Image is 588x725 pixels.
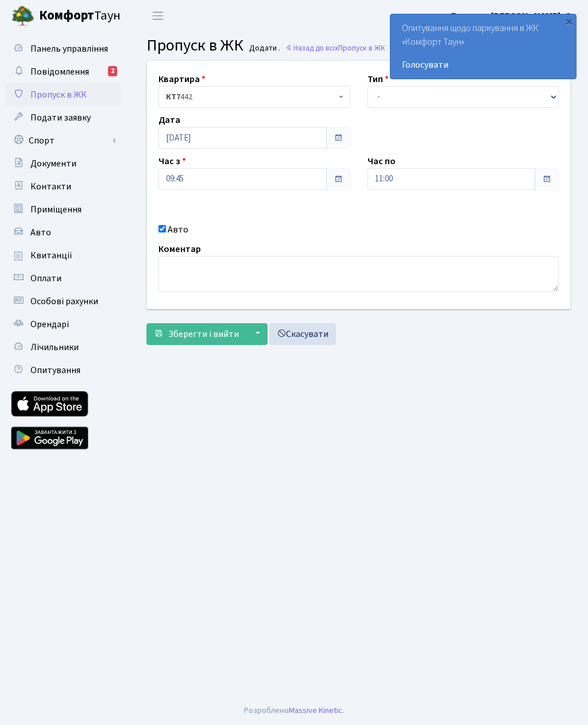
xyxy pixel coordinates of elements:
[30,364,80,377] span: Опитування
[285,42,385,53] a: Назад до всіхПропуск в ЖК
[6,267,121,290] a: Оплати
[563,15,575,27] div: ×
[269,323,336,345] a: Скасувати
[6,221,121,244] a: Авто
[6,83,121,106] a: Пропуск в ЖК
[30,341,79,354] span: Лічильники
[6,175,121,198] a: Контакти
[166,91,180,103] b: КТ7
[247,44,280,53] small: Додати .
[158,86,350,108] span: <b>КТ7</b>&nbsp;&nbsp;&nbsp;442
[6,106,121,129] a: Подати заявку
[289,704,342,716] a: Massive Kinetic
[6,244,121,267] a: Квитанції
[30,295,98,308] span: Особові рахунки
[451,9,574,23] a: Блєдних [PERSON_NAME]. О.
[108,66,117,76] div: 2
[30,272,61,285] span: Оплати
[402,58,564,72] a: Голосувати
[367,154,396,168] label: Час по
[6,290,121,313] a: Особові рахунки
[30,88,87,101] span: Пропуск в ЖК
[11,5,34,28] img: logo.png
[6,37,121,60] a: Панель управління
[338,42,385,53] span: Пропуск в ЖК
[146,34,243,57] span: Пропуск в ЖК
[244,704,344,717] div: Розроблено .
[30,111,91,124] span: Подати заявку
[6,359,121,382] a: Опитування
[30,203,82,216] span: Приміщення
[451,10,574,22] b: Блєдних [PERSON_NAME]. О.
[158,113,180,127] label: Дата
[39,6,121,26] span: Таун
[6,152,121,175] a: Документи
[6,129,121,152] a: Спорт
[6,313,121,336] a: Орендарі
[146,323,246,345] button: Зберегти і вийти
[158,242,201,256] label: Коментар
[168,223,188,237] label: Авто
[6,336,121,359] a: Лічильники
[30,42,108,55] span: Панель управління
[166,91,336,103] span: <b>КТ7</b>&nbsp;&nbsp;&nbsp;442
[6,60,121,83] a: Повідомлення2
[30,226,51,239] span: Авто
[158,72,206,86] label: Квартира
[30,249,72,262] span: Квитанції
[39,6,94,25] b: Комфорт
[30,180,71,193] span: Контакти
[168,328,239,340] span: Зберегти і вийти
[390,14,576,79] div: Опитування щодо паркування в ЖК «Комфорт Таун»
[6,198,121,221] a: Приміщення
[30,157,76,170] span: Документи
[158,154,186,168] label: Час з
[144,6,172,25] button: Переключити навігацію
[30,65,89,78] span: Повідомлення
[30,318,69,331] span: Орендарі
[367,72,389,86] label: Тип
